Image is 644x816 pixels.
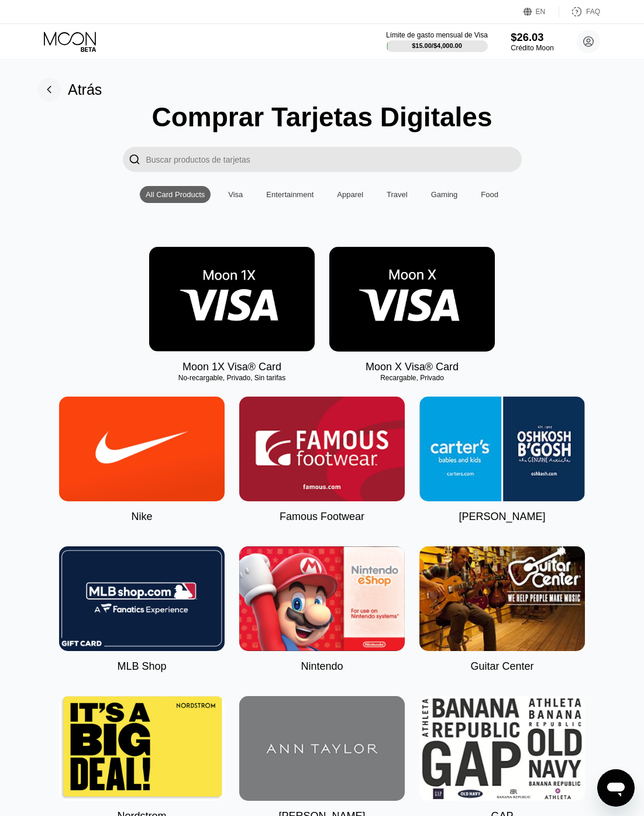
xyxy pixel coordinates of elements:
[129,153,140,166] div: 
[140,186,211,203] div: All Card Products
[524,6,559,18] div: EN
[412,42,462,49] div: $15.00 / $4,000.00
[331,186,369,203] div: Apparel
[511,31,553,52] div: $26.03Crédito Moon
[301,660,343,673] div: Nintendo
[381,186,414,203] div: Travel
[597,769,635,807] iframe: Botón para iniciar la ventana de mensajería
[431,190,458,199] div: Gaming
[260,186,319,203] div: Entertainment
[146,190,205,199] div: All Card Products
[481,190,498,199] div: Food
[586,8,600,16] div: FAQ
[280,511,364,523] div: Famous Footwear
[131,511,152,523] div: Nike
[329,374,495,382] div: Recargable, Privado
[475,186,504,203] div: Food
[123,147,146,172] div: 
[228,190,243,199] div: Visa
[386,31,488,39] div: Límite de gasto mensual de Visa
[337,190,363,199] div: Apparel
[511,44,553,52] div: Crédito Moon
[182,361,281,373] div: Moon 1X Visa® Card
[470,660,533,673] div: Guitar Center
[559,6,600,18] div: FAQ
[536,8,546,16] div: EN
[266,190,314,199] div: Entertainment
[222,186,249,203] div: Visa
[459,511,545,523] div: [PERSON_NAME]
[386,31,488,52] div: Límite de gasto mensual de Visa$15.00/$4,000.00
[511,31,553,43] div: $26.03
[68,81,102,98] div: Atrás
[151,101,492,133] div: Comprar Tarjetas Digitales
[117,660,166,673] div: MLB Shop
[37,78,102,101] div: Atrás
[149,374,315,382] div: No-recargable, Privado, Sin tarifas
[425,186,464,203] div: Gaming
[387,190,408,199] div: Travel
[366,361,459,373] div: Moon X Visa® Card
[146,147,522,172] input: Search card products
